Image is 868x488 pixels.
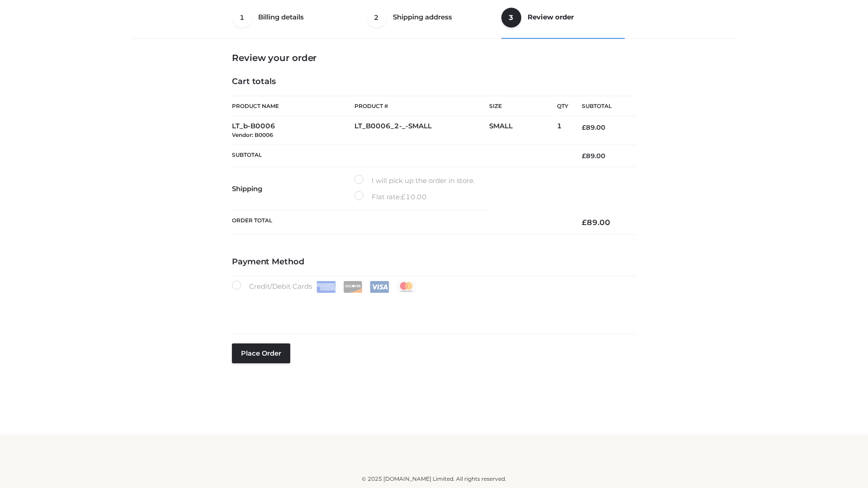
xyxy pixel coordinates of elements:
td: 1 [557,117,568,145]
h4: Payment Method [232,257,636,267]
span: £ [401,192,406,201]
th: Order Total [232,211,568,235]
small: Vendor: B0006 [232,131,273,138]
img: Mastercard [396,281,416,293]
span: £ [582,123,586,131]
td: SMALL [489,117,557,145]
label: Credit/Debit Cards [232,281,417,293]
bdi: 89.00 [582,218,610,227]
th: Shipping [232,167,354,211]
label: Flat rate: [354,191,427,203]
h3: Review your order [232,52,636,63]
th: Subtotal [568,96,636,117]
span: £ [582,152,586,160]
bdi: 10.00 [401,192,427,201]
img: Visa [370,281,389,293]
div: © 2025 [DOMAIN_NAME] Limited. All rights reserved. [134,474,734,483]
button: Place order [232,343,290,363]
h4: Cart totals [232,77,636,87]
th: Product Name [232,96,354,117]
bdi: 89.00 [582,152,605,160]
span: £ [582,218,587,227]
td: LT_B0006_2-_-SMALL [354,117,489,145]
img: Discover [343,281,363,293]
label: I will pick up the order in store. [354,175,475,187]
th: Size [489,96,552,117]
iframe: Secure payment input frame [230,291,634,324]
th: Qty [557,96,568,117]
td: LT_b-B0006 [232,117,354,145]
th: Subtotal [232,145,568,167]
th: Product # [354,96,489,117]
img: Amex [316,281,336,293]
bdi: 89.00 [582,123,605,131]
